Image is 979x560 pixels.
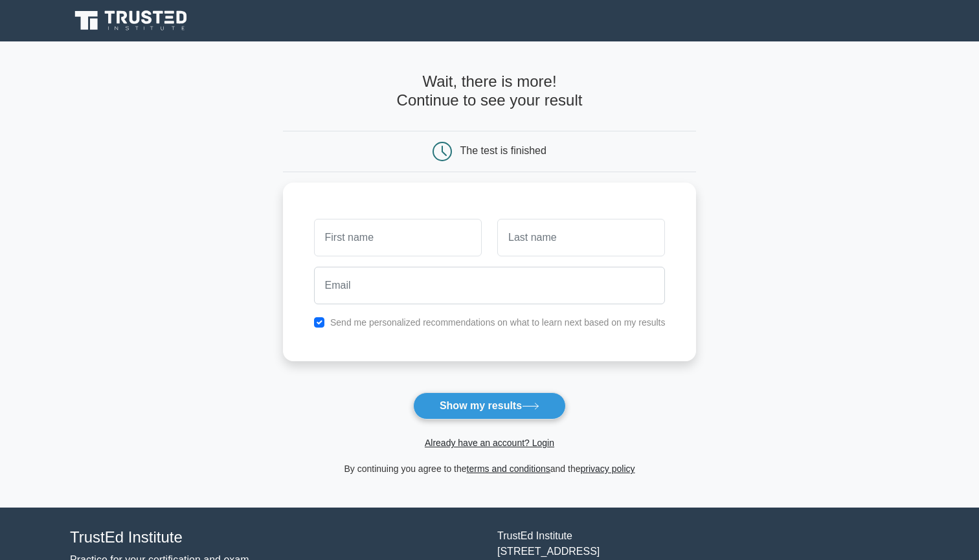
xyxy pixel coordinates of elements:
label: Send me personalized recommendations on what to learn next based on my results [330,317,666,328]
a: Already have an account? Login [425,438,554,448]
button: Show my results [413,392,566,420]
input: Email [314,267,666,304]
a: terms and conditions [467,464,550,474]
div: The test is finished [460,145,546,156]
input: Last name [497,219,665,256]
div: By continuing you agree to the and the [275,461,704,476]
input: First name [314,219,482,256]
a: privacy policy [581,464,635,474]
h4: TrustEd Institute [70,528,482,547]
h4: Wait, there is more! Continue to see your result [283,73,697,110]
